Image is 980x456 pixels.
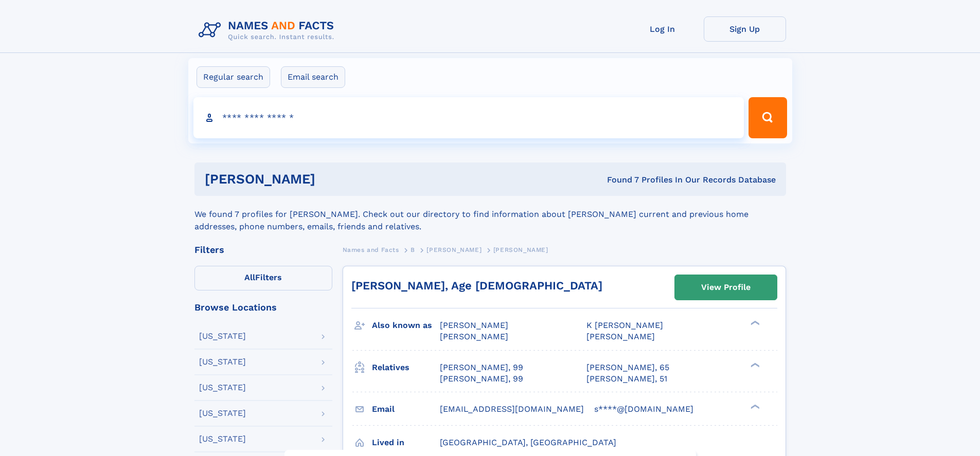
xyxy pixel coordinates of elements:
[193,97,744,138] input: search input
[621,16,704,42] a: Log In
[749,97,787,138] button: Search Button
[197,66,270,88] label: Regular search
[199,384,246,392] div: [US_STATE]
[440,362,523,373] a: [PERSON_NAME], 99
[281,66,345,88] label: Email search
[701,276,751,299] div: View Profile
[372,359,440,376] h3: Relatives
[493,246,548,253] span: [PERSON_NAME]
[199,332,246,340] div: [US_STATE]
[205,173,461,186] h1: [PERSON_NAME]
[440,373,523,385] a: [PERSON_NAME], 99
[372,317,440,334] h3: Also known as
[194,266,332,290] label: Filters
[586,320,663,330] span: K [PERSON_NAME]
[440,437,616,447] span: [GEOGRAPHIC_DATA], [GEOGRAPHIC_DATA]
[426,243,482,256] a: [PERSON_NAME]
[440,332,508,341] span: [PERSON_NAME]
[748,403,760,410] div: ❯
[194,303,332,312] div: Browse Locations
[704,16,786,42] a: Sign Up
[748,320,760,326] div: ❯
[343,243,399,256] a: Names and Facts
[675,275,777,300] a: View Profile
[372,434,440,451] h3: Lived in
[372,400,440,418] h3: Email
[194,16,343,44] img: Logo Names and Facts
[194,245,332,254] div: Filters
[194,196,786,233] div: We found 7 profiles for [PERSON_NAME]. Check out our directory to find information about [PERSON_...
[244,272,255,282] span: All
[426,246,482,253] span: [PERSON_NAME]
[199,435,246,443] div: [US_STATE]
[351,279,602,292] a: [PERSON_NAME], Age [DEMOGRAPHIC_DATA]
[411,246,415,253] span: B
[586,332,655,341] span: [PERSON_NAME]
[440,404,584,414] span: [EMAIL_ADDRESS][DOMAIN_NAME]
[199,358,246,366] div: [US_STATE]
[748,361,760,368] div: ❯
[199,409,246,417] div: [US_STATE]
[461,174,776,186] div: Found 7 Profiles In Our Records Database
[440,320,508,330] span: [PERSON_NAME]
[411,243,415,256] a: B
[586,373,667,385] a: [PERSON_NAME], 51
[586,362,669,373] a: [PERSON_NAME], 65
